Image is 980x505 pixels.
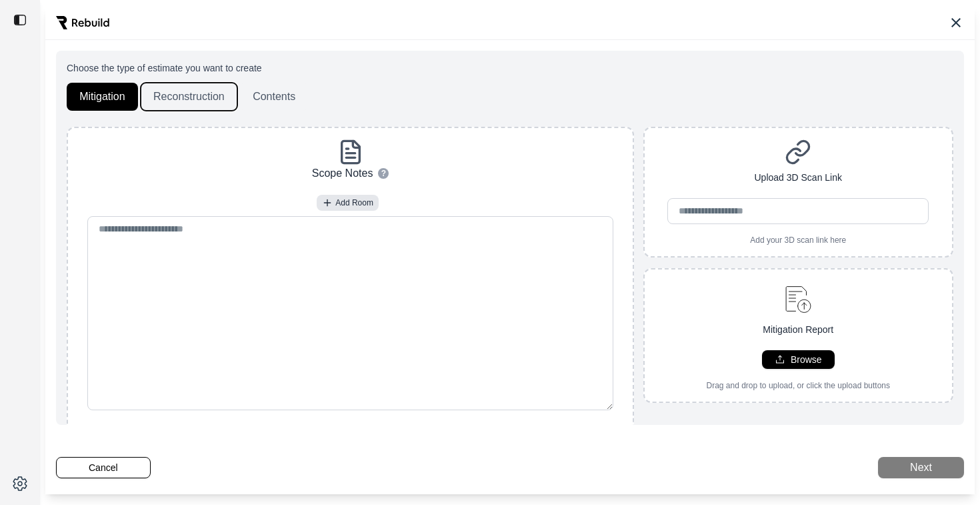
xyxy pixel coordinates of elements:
span: ? [381,168,386,179]
p: Choose the type of estimate you want to create [67,61,953,75]
img: toggle sidebar [13,13,27,27]
p: Mitigation Report [763,323,833,337]
p: Scope Notes [312,165,373,181]
p: Add your 3D scan link here [750,235,846,245]
p: Browse [791,353,822,366]
img: Rebuild [56,16,109,29]
button: Cancel [56,457,151,478]
img: upload-document.svg [779,280,817,318]
p: Drag and drop to upload, or click the upload buttons [706,380,890,391]
button: Reconstruction [141,83,237,111]
button: Contents [240,83,308,111]
button: Add Room [317,195,379,211]
p: Upload 3D Scan Link [754,171,842,185]
span: Add Room [335,197,373,208]
button: Browse [762,350,835,369]
button: Mitigation [67,83,138,111]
